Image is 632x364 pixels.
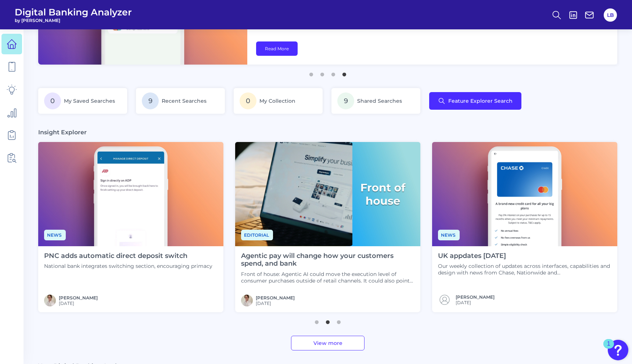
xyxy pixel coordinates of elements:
img: News - Phone (32).png [38,142,223,246]
a: 9Shared Searches [331,88,420,114]
button: 2 [324,317,331,324]
a: 0My Collection [234,88,323,114]
span: 9 [337,92,354,109]
img: Front of House with Right Label (4).png [235,142,420,246]
button: 3 [335,317,342,324]
button: Feature Explorer Search [429,92,521,110]
a: 0My Saved Searches [38,88,127,114]
a: 9Recent Searches [136,88,225,114]
p: Front of house: Agentic AI could move the execution level of consumer purchases outside of retail... [241,271,414,284]
h4: Agentic pay will change how your customers spend, and bank [241,252,414,268]
div: 1 [607,344,610,353]
a: View more [291,336,365,350]
a: [PERSON_NAME] [59,295,98,301]
span: Recent Searches [162,98,207,104]
h4: UK appdates [DATE] [438,252,611,260]
span: by [PERSON_NAME] [15,18,132,23]
img: MIchael McCaw [44,295,56,306]
span: Feature Explorer Search [448,98,513,104]
a: [PERSON_NAME] [256,295,295,301]
span: News [438,230,460,240]
p: National bank integrates switching section, encouraging primacy [44,263,212,269]
button: 2 [319,69,326,76]
button: 1 [313,317,320,324]
h3: Insight Explorer [38,128,87,136]
span: [DATE] [456,300,495,305]
span: My Collection [259,98,295,104]
a: Read More [256,41,298,56]
span: 9 [142,92,159,109]
span: Editorial [241,230,273,240]
img: News - Phone (30).png [432,142,617,246]
span: News [44,230,66,240]
span: [DATE] [59,301,98,306]
span: Digital Banking Analyzer [15,7,132,18]
button: LB [604,8,617,22]
a: News [438,231,460,238]
h4: PNC adds automatic direct deposit switch [44,252,212,260]
a: News [44,231,66,238]
button: 3 [330,69,337,76]
span: Shared Searches [357,98,402,104]
span: [DATE] [256,301,295,306]
p: Our weekly collection of updates across interfaces, capabilities and design with news from Chase,... [438,263,611,276]
img: MIchael McCaw [241,295,253,306]
button: 4 [341,69,348,76]
a: [PERSON_NAME] [456,294,495,300]
span: My Saved Searches [64,98,115,104]
span: 0 [240,92,256,109]
a: Editorial [241,231,273,238]
span: 0 [44,92,61,109]
button: 1 [308,69,315,76]
button: Open Resource Center, 1 new notification [608,340,628,360]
